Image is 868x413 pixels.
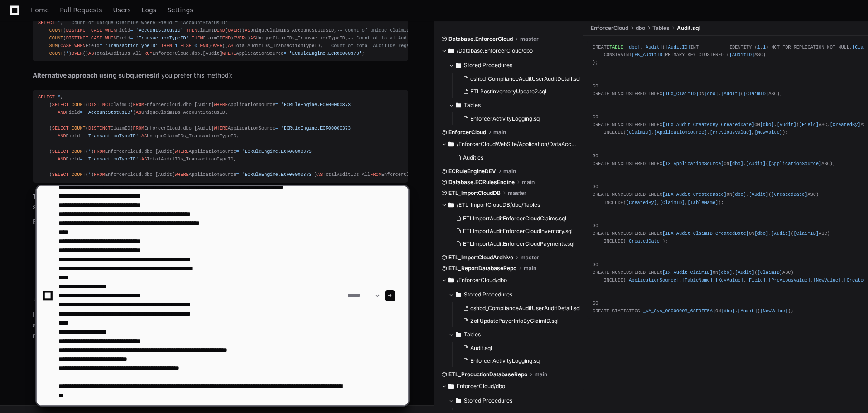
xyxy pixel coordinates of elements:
span: AND [58,133,66,139]
span: 1 [175,43,178,49]
span: [IDX_ClaimID] [662,91,699,96]
span: FROM [141,51,153,56]
span: Logs [142,7,156,13]
span: main [493,129,506,136]
span: EnforcerCloud [591,24,628,32]
span: Pull Requests [60,7,102,13]
div: CREATE . ( INT IDENTITY ( , ) NOT FOR REPLICATION NOT NULL, INT NULL, VARCHAR ( ) NOT NULL, VARCH... [593,44,859,315]
span: [CreatedBy] [830,122,861,127]
span: WHERE [175,149,189,154]
div: , ( ( ClaimID) EnforcerCloud.dbo.[Audit] ApplicationSource Field ) UniqueClaimIDs_AccountStatusID... [38,93,403,179]
span: Home [30,7,49,13]
span: = [80,156,82,162]
button: Tables [448,98,584,112]
span: ELSE [180,43,192,49]
span: COUNT [49,35,63,41]
span: = [80,133,82,139]
span: THEN [186,28,198,33]
span: EnforcerCloud [448,129,486,136]
span: dshbd_ComplianceAuditUserAuditDetail.sql [470,75,581,83]
span: 1 [763,44,766,50]
span: COUNT [49,28,63,33]
span: SELECT [38,94,55,100]
span: -- Count of unique ClaimIDs where Field = 'TransactionTypeID' [337,28,507,33]
span: 1 [757,44,760,50]
button: dshbd_ComplianceAuditUserAuditDetail.sql [459,73,581,85]
span: [AuditID] [729,52,754,58]
span: DISTINCT [88,126,111,131]
span: TABLE [609,44,623,50]
span: FROM [133,102,145,107]
span: 'TransactionTypeID' [136,35,189,41]
span: WHERE [214,126,228,131]
span: [dbo] [729,161,743,166]
button: /EnforcerCloudWebSite/Application/DataAccess/EnforcerCloud [441,137,577,151]
span: SUM [49,43,58,49]
span: COUNT [72,149,86,154]
span: [Audit] [721,91,740,96]
span: = [284,51,286,56]
span: -- Count of total AuditIDs regardless of field [323,43,451,49]
span: AS [136,110,141,115]
span: EnforcerActivityLogging.sql [470,115,541,122]
span: CASE [60,43,72,49]
button: Audit.cs [452,151,571,164]
span: AS [250,35,256,41]
span: [ApplicationSource] [654,130,707,135]
span: [AuditID] [665,44,690,50]
span: [Audit] [777,122,796,127]
span: 'TransactionTypeID' [86,156,139,162]
span: = [80,110,82,115]
span: THEN [161,43,172,49]
span: WHEN [105,28,116,33]
span: [dbo] [626,44,640,50]
span: AS [141,156,147,162]
div: , ( Field ClaimID ) () UniqueClaimIDs_AccountStatusID, ( Field ClaimID ) () UniqueClaimIDs_Transa... [38,19,403,58]
span: [ApplicationSource] [768,161,821,166]
span: 'AccountStatusID' [86,110,133,115]
span: [dbo] [760,122,774,127]
span: FROM [133,126,145,131]
span: END [200,43,208,49]
span: Tables [464,102,481,109]
span: = [236,149,239,154]
span: AS [88,51,94,56]
span: END [217,28,225,33]
span: SELECT [52,102,69,107]
span: CASE [91,35,102,41]
span: DISTINCT [88,102,111,107]
span: Settings [167,7,193,13]
span: OVER [72,51,83,56]
span: 0 [194,43,197,49]
strong: Alternative approach using subqueries [33,71,154,79]
span: = [130,28,133,33]
span: [IX_ApplicationSource] [662,161,724,166]
span: 'ECRuleEngine.ECR00000373' [242,149,314,154]
span: WHEN [105,35,116,41]
svg: Directory [456,60,461,71]
span: -- Count of unique ClaimIDs where Field = 'AccountStatusID' [63,20,227,25]
span: 'ECRuleEngine.ECR00000373' [281,102,353,107]
span: master [520,35,539,43]
span: = [275,102,278,107]
span: WHERE [222,51,236,56]
span: /Database.EnforcerCloud/dbo [457,47,533,54]
span: 'AccountStatusID' [136,28,183,33]
span: END [222,35,231,41]
span: 'ECRuleEngine.ECR00000373' [289,51,362,56]
span: dbo [636,24,645,32]
button: ETLPostInventoryUpdate2.sql [459,85,581,98]
span: Users [113,7,131,13]
span: = [275,126,278,131]
span: [NewValue] [754,130,782,135]
span: AS [141,133,147,139]
span: SELECT [52,126,69,131]
span: [PK_AuditID] [632,52,665,58]
span: [ClaimID] [743,91,768,96]
span: OVER [211,43,222,49]
span: SELECT [52,149,69,154]
span: AND [58,156,66,162]
span: Audit.cs [463,154,483,161]
span: CASE [91,28,102,33]
span: WHERE [214,102,228,107]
